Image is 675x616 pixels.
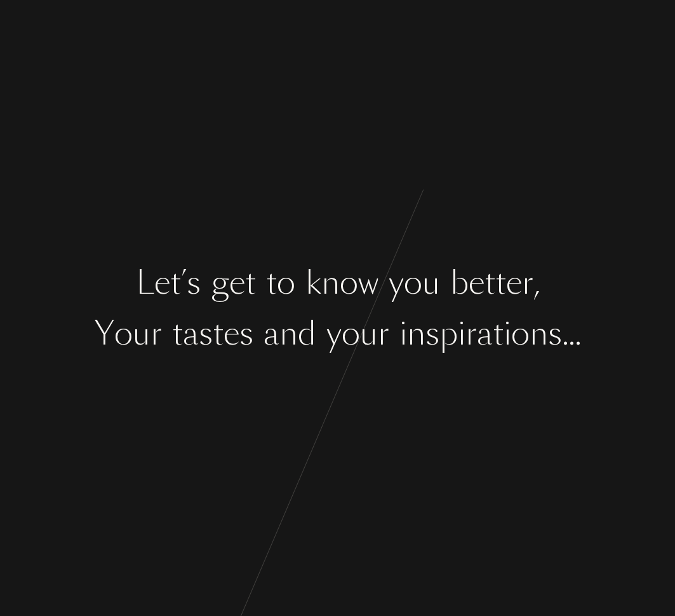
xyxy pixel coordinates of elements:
div: o [340,259,358,306]
div: e [229,259,245,306]
div: a [477,310,493,357]
div: o [114,310,133,357]
div: a [264,310,279,357]
div: u [133,310,150,357]
div: o [511,310,530,357]
div: t [485,259,495,306]
div: u [422,259,440,306]
div: p [439,310,458,357]
div: s [239,310,253,357]
div: , [533,259,540,306]
div: r [150,310,162,357]
div: Y [95,310,114,357]
div: o [277,259,295,306]
div: . [575,310,581,357]
div: . [568,310,575,357]
div: t [213,310,224,357]
div: t [245,259,256,306]
div: s [199,310,213,357]
div: i [458,310,465,357]
div: s [187,259,201,306]
div: d [298,310,316,357]
div: s [425,310,439,357]
div: y [389,259,404,306]
div: t [266,259,277,306]
div: e [469,259,485,306]
div: o [404,259,422,306]
div: k [305,259,321,306]
div: i [504,310,511,357]
div: n [321,259,340,306]
div: e [224,310,239,357]
div: n [407,310,425,357]
div: t [170,259,181,306]
div: t [493,310,504,357]
div: e [506,259,522,306]
div: n [530,310,548,357]
div: t [172,310,183,357]
div: e [154,259,170,306]
div: u [360,310,378,357]
div: w [358,259,378,306]
div: g [211,259,229,306]
div: n [279,310,298,357]
div: L [136,259,154,306]
div: ’ [181,259,187,306]
div: s [548,310,562,357]
div: r [465,310,477,357]
div: r [522,259,533,306]
div: . [562,310,568,357]
div: r [378,310,389,357]
div: a [183,310,199,357]
div: b [450,259,469,306]
div: i [399,310,407,357]
div: o [342,310,360,357]
div: t [495,259,506,306]
div: y [326,310,342,357]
